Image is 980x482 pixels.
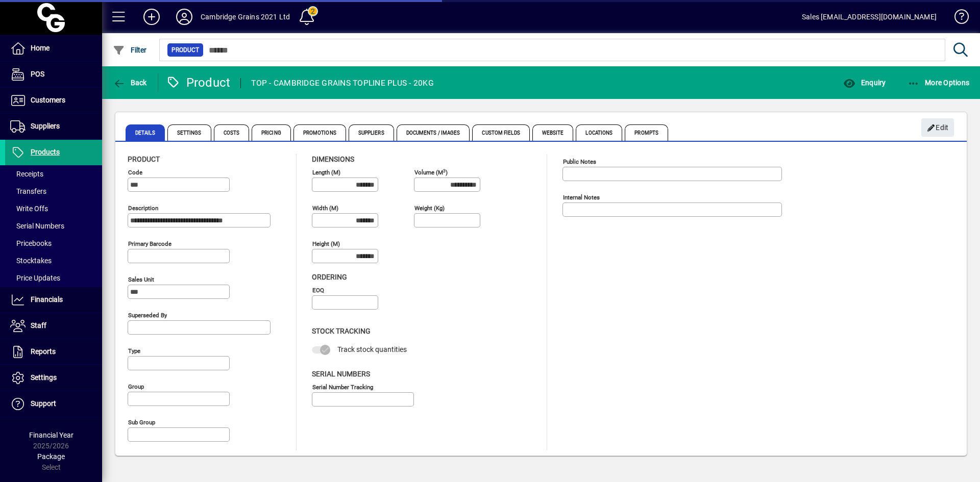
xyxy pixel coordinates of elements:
[5,287,102,313] a: Financials
[414,169,448,176] mat-label: Volume (m )
[102,73,158,92] app-page-header-button: Back
[5,252,102,269] a: Stocktakes
[10,170,43,178] span: Receipts
[128,240,171,247] mat-label: Primary barcode
[563,194,600,201] mat-label: Internal Notes
[576,124,622,141] span: Locations
[293,124,346,141] span: Promotions
[927,119,949,136] span: Edit
[843,79,886,87] span: Enquiry
[10,205,48,213] span: Write Offs
[5,62,102,87] a: POS
[841,73,888,92] button: Enquiry
[312,287,324,294] mat-label: EOQ
[5,200,102,217] a: Write Offs
[5,114,102,139] a: Suppliers
[252,124,291,141] span: Pricing
[31,70,44,78] span: POS
[337,345,407,353] span: Track stock quantities
[5,165,102,183] a: Receipts
[29,431,73,439] span: Financial Year
[128,276,154,283] mat-label: Sales unit
[312,240,340,247] mat-label: Height (m)
[397,124,470,141] span: Documents / Images
[312,370,370,378] span: Serial Numbers
[31,44,50,52] span: Home
[472,124,529,141] span: Custom Fields
[31,122,60,130] span: Suppliers
[5,339,102,365] a: Reports
[908,79,970,87] span: More Options
[443,168,446,173] sup: 3
[312,273,347,281] span: Ordering
[31,373,57,382] span: Settings
[5,183,102,200] a: Transfers
[5,217,102,235] a: Serial Numbers
[5,88,102,113] a: Customers
[31,295,63,303] span: Financials
[128,347,140,354] mat-label: Type
[312,169,340,176] mat-label: Length (m)
[166,74,231,91] div: Product
[5,36,102,61] a: Home
[10,274,60,282] span: Price Updates
[113,79,147,87] span: Back
[31,399,56,408] span: Support
[5,269,102,287] a: Price Updates
[532,124,574,141] span: Website
[128,155,160,163] span: Product
[128,205,158,212] mat-label: Description
[37,452,65,461] span: Package
[113,46,147,54] span: Filter
[414,205,445,212] mat-label: Weight (Kg)
[31,347,56,356] span: Reports
[312,205,338,212] mat-label: Width (m)
[563,158,596,165] mat-label: Public Notes
[5,391,102,417] a: Support
[110,41,150,59] button: Filter
[10,222,64,230] span: Serial Numbers
[31,148,60,156] span: Products
[921,118,954,137] button: Edit
[312,155,354,163] span: Dimensions
[10,187,46,195] span: Transfers
[167,124,211,141] span: Settings
[31,96,65,104] span: Customers
[168,8,201,26] button: Profile
[5,365,102,391] a: Settings
[128,383,144,390] mat-label: Group
[128,169,142,176] mat-label: Code
[110,73,150,92] button: Back
[10,239,52,247] span: Pricebooks
[947,2,967,35] a: Knowledge Base
[312,327,371,335] span: Stock Tracking
[251,75,434,91] div: TOP - CAMBRIDGE GRAINS TOPLINE PLUS - 20KG
[312,383,373,390] mat-label: Serial Number tracking
[5,313,102,339] a: Staff
[128,419,155,426] mat-label: Sub group
[135,8,168,26] button: Add
[126,124,165,141] span: Details
[214,124,250,141] span: Costs
[171,45,199,55] span: Product
[128,312,167,319] mat-label: Superseded by
[905,73,972,92] button: More Options
[5,235,102,252] a: Pricebooks
[31,321,46,329] span: Staff
[10,257,52,265] span: Stocktakes
[349,124,394,141] span: Suppliers
[802,9,937,25] div: Sales [EMAIL_ADDRESS][DOMAIN_NAME]
[201,9,290,25] div: Cambridge Grains 2021 Ltd
[625,124,668,141] span: Prompts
